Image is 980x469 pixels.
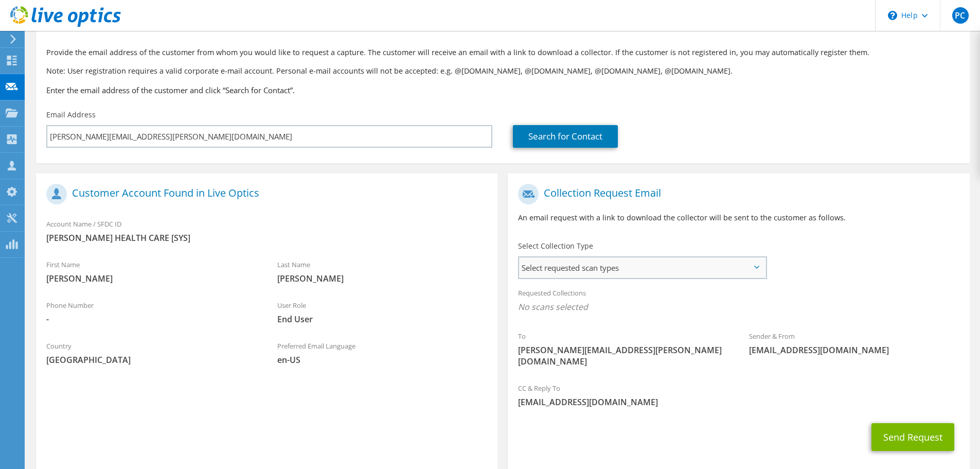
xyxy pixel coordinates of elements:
span: Select requested scan types [519,257,765,278]
p: An email request with a link to download the collector will be sent to the customer as follows. [518,212,959,223]
span: [GEOGRAPHIC_DATA] [46,354,257,366]
div: Requested Collections [508,282,969,320]
p: Provide the email address of the customer from whom you would like to request a capture. The cust... [46,47,959,58]
div: To [508,325,739,372]
div: User Role [267,294,498,330]
span: End User [277,314,488,325]
h1: Collection Request Email [518,184,954,204]
span: [PERSON_NAME] [46,273,257,284]
div: Country [36,335,267,371]
a: Search for Contact [513,125,618,148]
div: Last Name [267,254,498,289]
span: en-US [277,354,488,366]
div: Sender & From [739,325,970,361]
span: [PERSON_NAME][EMAIL_ADDRESS][PERSON_NAME][DOMAIN_NAME] [518,344,728,367]
span: [PERSON_NAME] HEALTH CARE [SYS] [46,232,487,244]
label: Select Collection Type [518,241,593,251]
span: [EMAIL_ADDRESS][DOMAIN_NAME] [518,396,959,408]
button: Send Request [871,423,954,451]
span: No scans selected [518,301,959,312]
div: Phone Number [36,294,267,330]
span: - [46,314,257,325]
div: Preferred Email Language [267,335,498,371]
svg: \n [888,11,897,20]
span: [EMAIL_ADDRESS][DOMAIN_NAME] [749,344,959,356]
h1: Customer Account Found in Live Optics [46,184,482,204]
span: [PERSON_NAME] [277,273,488,284]
div: CC & Reply To [508,377,969,413]
span: PC [952,7,969,24]
p: Note: User registration requires a valid corporate e-mail account. Personal e-mail accounts will ... [46,65,959,77]
div: First Name [36,254,267,289]
label: Email Address [46,110,96,120]
h3: Enter the email address of the customer and click “Search for Contact”. [46,84,959,96]
div: Account Name / SFDC ID [36,213,497,249]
